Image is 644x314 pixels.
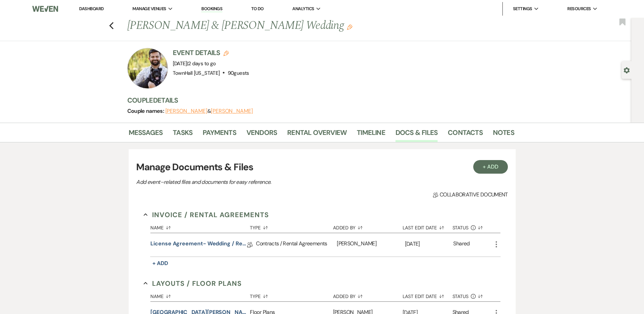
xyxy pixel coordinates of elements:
[173,60,216,67] span: [DATE]
[32,2,58,16] img: Weven Logo
[150,240,247,250] a: License Agreement- Wedding / Reception Only
[150,259,170,268] button: + Add
[136,178,374,187] p: Add event–related files and documents for easy reference.
[405,240,454,248] p: [DATE]
[173,127,192,142] a: Tasks
[150,289,250,301] button: Name
[211,108,253,114] button: [PERSON_NAME]
[136,160,508,174] h3: Manage Documents & Files
[453,225,469,230] span: Status
[250,289,333,301] button: Type
[453,289,492,301] button: Status
[165,108,253,115] span: &
[357,127,385,142] a: Timeline
[453,220,492,233] button: Status
[228,70,249,76] span: 90 guests
[448,127,483,142] a: Contacts
[403,289,453,301] button: Last Edit Date
[251,6,264,12] a: To Do
[347,24,352,30] button: Edit
[129,127,163,142] a: Messages
[173,48,249,57] h3: Event Details
[395,127,438,142] a: Docs & Files
[79,6,104,12] a: Dashboard
[173,70,220,76] span: TownHall [US_STATE]
[453,294,469,299] span: Status
[144,210,269,220] button: Invoice / Rental Agreements
[567,5,591,12] span: Resources
[624,67,630,73] button: Open lead details
[473,160,508,174] button: + Add
[513,5,532,12] span: Settings
[287,127,347,142] a: Rental Overview
[127,18,431,34] h1: [PERSON_NAME] & [PERSON_NAME] Wedding
[246,127,277,142] a: Vendors
[165,108,207,114] button: [PERSON_NAME]
[333,220,403,233] button: Added By
[453,240,470,250] div: Shared
[150,220,250,233] button: Name
[127,95,508,105] h3: Couple Details
[250,220,333,233] button: Type
[337,233,405,257] div: [PERSON_NAME]
[187,60,216,67] span: |
[256,233,337,257] div: Contracts / Rental Agreements
[493,127,514,142] a: Notes
[201,6,222,12] a: Bookings
[203,127,236,142] a: Payments
[433,191,508,199] span: Collaborative document
[403,220,453,233] button: Last Edit Date
[152,260,168,267] span: + Add
[127,107,165,115] span: Couple names:
[132,5,166,12] span: Manage Venues
[292,5,314,12] span: Analytics
[333,289,403,301] button: Added By
[188,60,216,67] span: 2 days to go
[144,278,242,289] button: Layouts / Floor Plans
